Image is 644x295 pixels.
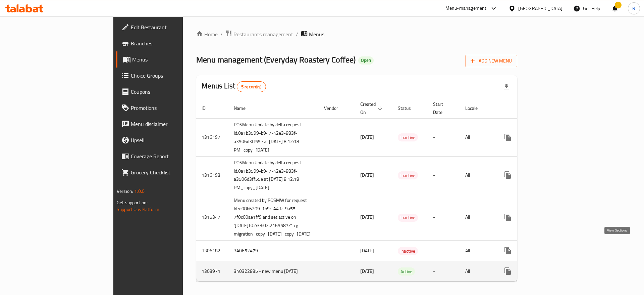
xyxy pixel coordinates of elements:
[460,241,494,261] td: All
[228,156,319,194] td: POSMenu Update by delta request Id:0a1b3599-b947-42e3-883f-a3506d3ff55e at [DATE] 8:12:18 PM_copy...
[360,100,384,116] span: Created On
[131,88,216,96] span: Coupons
[360,213,374,221] span: [DATE]
[116,100,221,116] a: Promotions
[500,209,516,225] button: more
[494,98,570,119] th: Actions
[428,261,460,282] td: -
[465,104,486,112] span: Locale
[116,19,221,35] a: Edit Restaurant
[117,198,148,207] span: Get support on:
[131,120,216,128] span: Menu disclaimer
[131,23,216,31] span: Edit Restaurant
[398,268,415,276] span: Active
[428,156,460,194] td: -
[134,187,145,196] span: 1.0.0
[360,171,374,179] span: [DATE]
[228,241,319,261] td: 340652479
[465,55,517,67] button: Add New Menu
[360,246,374,255] span: [DATE]
[398,247,418,255] span: Inactive
[516,243,532,259] button: Change Status
[516,209,532,225] button: Change Status
[116,68,221,84] a: Choice Groups
[358,56,374,65] div: Open
[516,263,532,279] button: Change Status
[131,152,216,160] span: Coverage Report
[632,5,635,12] span: R
[228,261,319,282] td: 340322835 - new menu [DATE]
[398,134,418,141] span: Inactive
[433,100,452,116] span: Start Date
[220,30,223,38] li: /
[398,133,418,141] div: Inactive
[196,98,570,282] table: enhanced table
[237,81,266,92] div: Total records count
[498,79,515,95] div: Export file
[460,118,494,156] td: All
[228,194,319,241] td: Menu created by POSMW for request Id :e08b6209-1b9c-441c-9a55-7f0c60ae1ff9 and set active on '[DA...
[237,84,266,90] span: 5 record(s)
[196,52,356,67] span: Menu management ( Everyday Roastery Coffee )
[445,4,487,12] div: Menu-management
[500,263,516,279] button: more
[428,241,460,261] td: -
[460,194,494,241] td: All
[398,104,420,112] span: Status
[471,57,512,65] span: Add New Menu
[131,136,216,144] span: Upsell
[116,35,221,51] a: Branches
[131,39,216,47] span: Branches
[131,72,216,80] span: Choice Groups
[233,30,293,38] span: Restaurants management
[131,168,216,176] span: Grocery Checklist
[398,171,418,179] div: Inactive
[116,84,221,100] a: Coupons
[202,81,266,92] h2: Menus List
[516,129,532,145] button: Change Status
[358,57,374,63] span: Open
[116,116,221,132] a: Menu disclaimer
[360,267,374,276] span: [DATE]
[131,104,216,112] span: Promotions
[296,30,298,38] li: /
[225,30,293,39] a: Restaurants management
[116,164,221,180] a: Grocery Checklist
[117,205,159,214] a: Support.OpsPlatform
[460,156,494,194] td: All
[309,30,324,38] span: Menus
[228,118,319,156] td: POSMenu Update by delta request Id:0a1b3599-b947-42e3-883f-a3506d3ff55e at [DATE] 8:12:18 PM_copy...
[234,104,254,112] span: Name
[116,132,221,148] a: Upsell
[460,261,494,282] td: All
[202,104,214,112] span: ID
[324,104,347,112] span: Vendor
[428,194,460,241] td: -
[500,243,516,259] button: more
[117,187,133,196] span: Version:
[116,51,221,68] a: Menus
[500,167,516,183] button: more
[516,167,532,183] button: Change Status
[398,172,418,179] span: Inactive
[500,129,516,145] button: more
[360,133,374,141] span: [DATE]
[196,30,517,39] nav: breadcrumb
[398,214,418,221] span: Inactive
[132,55,216,64] span: Menus
[116,148,221,164] a: Coverage Report
[518,5,562,12] div: [GEOGRAPHIC_DATA]
[428,118,460,156] td: -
